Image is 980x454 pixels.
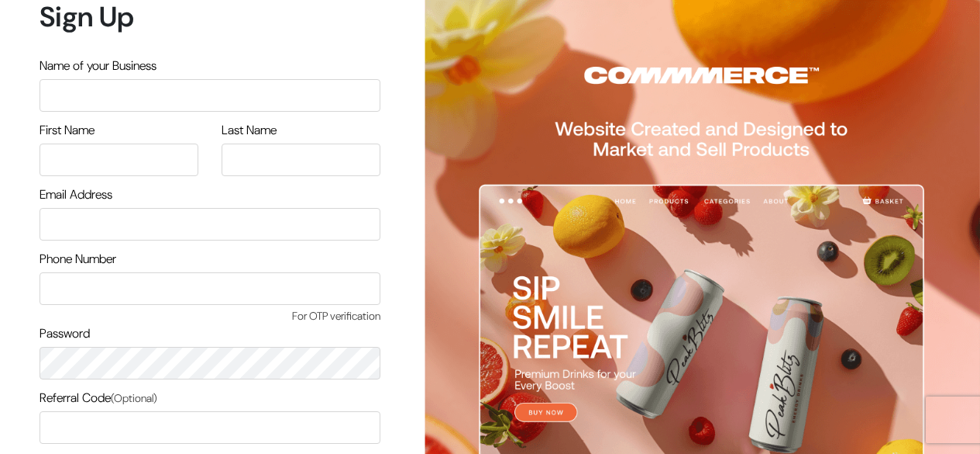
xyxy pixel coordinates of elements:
[40,389,157,407] label: Referral Code
[40,324,90,343] label: Password
[40,57,156,75] label: Name of your Business
[40,185,112,204] label: Email Address
[222,121,277,140] label: Last Name
[111,391,157,405] span: (Optional)
[40,308,380,324] span: For OTP verification
[40,121,95,140] label: First Name
[40,250,116,269] label: Phone Number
